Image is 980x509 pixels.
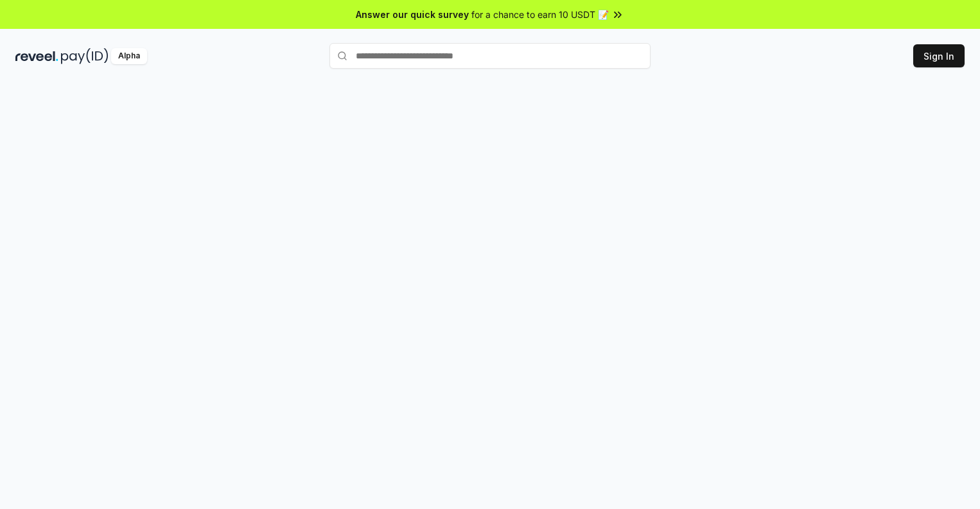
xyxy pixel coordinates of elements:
[111,48,147,64] div: Alpha
[471,8,609,21] span: for a chance to earn 10 USDT 📝
[61,48,109,64] img: pay_id
[15,48,58,64] img: reveel_dark
[913,44,965,67] button: Sign In
[356,8,469,21] span: Answer our quick survey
